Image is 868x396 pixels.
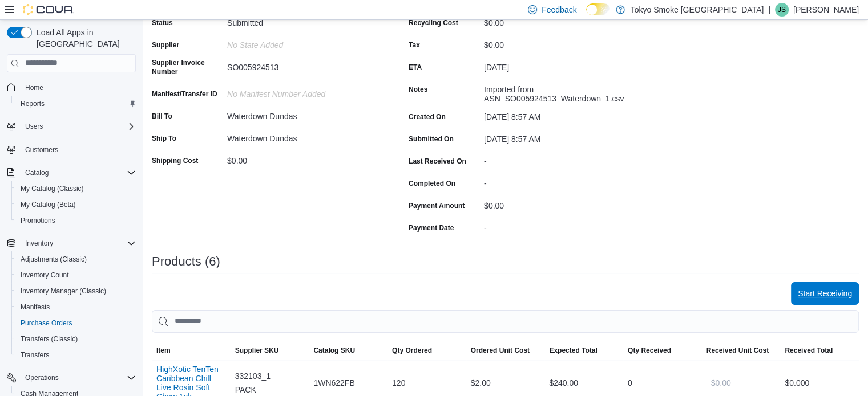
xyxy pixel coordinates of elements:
[387,371,466,394] div: 120
[25,168,49,177] span: Catalog
[16,284,136,298] span: Inventory Manager (Classic)
[21,371,136,385] span: Operations
[484,14,637,27] div: $0.00
[780,341,859,360] button: Received Total
[484,219,637,232] div: -
[25,122,43,131] span: Users
[21,255,87,264] span: Adjustments (Classic)
[152,40,179,50] label: Supplier
[21,120,47,133] button: Users
[2,79,140,96] button: Home
[409,40,420,50] label: Tax
[16,214,60,227] a: Promotions
[23,4,74,15] img: Cova
[16,316,136,330] span: Purchase Orders
[227,107,380,121] div: Waterdown Dundas
[768,3,770,17] p: |
[25,145,58,154] span: Customers
[631,3,764,17] p: Tokyo Smoke [GEOGRAPHIC_DATA]
[623,371,702,394] div: 0
[2,165,140,181] button: Catalog
[227,14,380,27] div: Submitted
[16,198,136,211] span: My Catalog (Beta)
[16,284,111,298] a: Inventory Manager (Classic)
[231,341,309,360] button: Supplier SKU
[793,3,859,17] p: [PERSON_NAME]
[785,376,854,390] div: $0.00 0
[21,271,69,280] span: Inventory Count
[152,58,223,76] label: Supplier Invoice Number
[21,166,53,179] button: Catalog
[484,36,637,50] div: $0.00
[409,223,454,232] label: Payment Date
[309,341,387,360] button: Catalog SKU
[2,119,140,134] button: Users
[11,283,140,299] button: Inventory Manager (Classic)
[549,346,597,355] span: Expected Total
[409,201,465,210] label: Payment Amount
[706,346,769,355] span: Received Unit Cost
[21,216,55,225] span: Promotions
[623,341,702,360] button: Qty Received
[21,99,45,108] span: Reports
[227,36,380,50] div: No State added
[409,157,466,166] label: Last Received On
[21,80,136,95] span: Home
[2,370,140,386] button: Operations
[313,346,355,355] span: Catalog SKU
[152,341,231,360] button: Item
[778,3,786,17] span: JS
[11,331,140,347] button: Transfers (Classic)
[409,134,454,144] label: Submitted On
[16,97,136,111] span: Reports
[152,18,173,27] label: Status
[484,174,637,188] div: -
[798,288,852,299] span: Start Receiving
[21,184,84,193] span: My Catalog (Classic)
[227,129,380,143] div: Waterdown Dundas
[25,373,59,382] span: Operations
[16,348,54,362] a: Transfers
[409,179,455,188] label: Completed On
[16,300,136,314] span: Manifests
[586,15,587,16] span: Dark Mode
[313,376,354,390] span: 1WN622FB
[152,89,217,99] label: Manifest/Transfer ID
[409,112,446,121] label: Created On
[409,63,422,72] label: ETA
[21,303,50,312] span: Manifests
[25,83,43,92] span: Home
[16,252,136,266] span: Adjustments (Classic)
[387,341,466,360] button: Qty Ordered
[11,181,140,197] button: My Catalog (Classic)
[227,152,380,165] div: $0.00
[785,346,833,355] span: Received Total
[21,236,58,250] button: Inventory
[544,341,623,360] button: Expected Total
[21,81,48,95] a: Home
[21,371,63,385] button: Operations
[16,348,136,362] span: Transfers
[152,112,172,121] label: Bill To
[775,3,789,17] div: Jess Sidhu
[11,96,140,112] button: Reports
[152,156,198,165] label: Shipping Cost
[16,182,136,195] span: My Catalog (Classic)
[32,27,136,50] span: Load All Apps in [GEOGRAPHIC_DATA]
[156,346,171,355] span: Item
[11,299,140,315] button: Manifests
[16,300,54,314] a: Manifests
[11,347,140,363] button: Transfers
[791,282,859,305] button: Start Receiving
[16,214,136,227] span: Promotions
[392,346,432,355] span: Qty Ordered
[484,152,637,166] div: -
[471,346,530,355] span: Ordered Unit Cost
[21,120,136,133] span: Users
[21,287,106,296] span: Inventory Manager (Classic)
[11,197,140,213] button: My Catalog (Beta)
[227,58,380,72] div: SO005924513
[21,319,72,328] span: Purchase Orders
[409,85,427,94] label: Notes
[711,377,731,389] span: $0.00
